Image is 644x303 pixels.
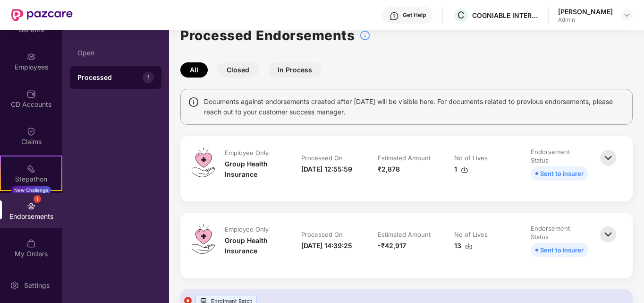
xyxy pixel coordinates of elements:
div: Processed On [301,230,343,239]
div: Employee Only [225,225,269,234]
div: 1 [143,72,154,83]
img: svg+xml;base64,PHN2ZyBpZD0iQ2xhaW0iIHhtbG5zPSJodHRwOi8vd3d3LnczLm9yZy8yMDAwL3N2ZyIgd2lkdGg9IjIwIi... [26,127,36,136]
img: svg+xml;base64,PHN2ZyB4bWxucz0iaHR0cDovL3d3dy53My5vcmcvMjAwMC9zdmciIHdpZHRoPSI0OS4zMiIgaGVpZ2h0PS... [192,224,215,254]
button: Closed [217,62,259,78]
img: svg+xml;base64,PHN2ZyBpZD0iSGVscC0zMngzMiIgeG1sbnM9Imh0dHA6Ly93d3cudzMub3JnLzIwMDAvc3ZnIiB3aWR0aD... [390,11,399,21]
img: svg+xml;base64,PHN2ZyBpZD0iRHJvcGRvd24tMzJ4MzIiIHhtbG5zPSJodHRwOi8vd3d3LnczLm9yZy8yMDAwL3N2ZyIgd2... [623,11,631,19]
div: 1 [34,195,41,203]
div: [PERSON_NAME] [558,7,613,16]
span: Documents against endorsements created after [DATE] will be visible here. For documents related t... [204,96,625,117]
div: Open [77,49,154,57]
div: Sent to insurer [540,168,584,179]
img: svg+xml;base64,PHN2ZyB4bWxucz0iaHR0cDovL3d3dy53My5vcmcvMjAwMC9zdmciIHdpZHRoPSIyMSIgaGVpZ2h0PSIyMC... [26,164,36,173]
img: svg+xml;base64,PHN2ZyBpZD0iQ0RfQWNjb3VudHMiIGRhdGEtbmFtZT0iQ0QgQWNjb3VudHMiIHhtbG5zPSJodHRwOi8vd3... [26,89,36,99]
div: Get Help [403,11,426,19]
div: Stepathon [1,174,61,184]
div: Processed [77,73,143,82]
img: svg+xml;base64,PHN2ZyBpZD0iU2V0dGluZy0yMHgyMCIgeG1sbnM9Imh0dHA6Ly93d3cudzMub3JnLzIwMDAvc3ZnIiB3aW... [10,281,19,290]
img: svg+xml;base64,PHN2ZyBpZD0iQmFjay0zMngzMiIgeG1sbnM9Imh0dHA6Ly93d3cudzMub3JnLzIwMDAvc3ZnIiB3aWR0aD... [598,224,619,245]
div: [DATE] 14:39:25 [301,241,352,251]
img: New Pazcare Logo [11,9,73,21]
div: Endorsement Status [531,224,586,241]
div: 1 [454,164,468,174]
img: svg+xml;base64,PHN2ZyB4bWxucz0iaHR0cDovL3d3dy53My5vcmcvMjAwMC9zdmciIHdpZHRoPSI0OS4zMiIgaGVpZ2h0PS... [192,147,215,177]
h1: Processed Endorsements [180,25,355,46]
span: C [458,9,465,21]
div: Sent to insurer [540,245,584,255]
button: All [180,62,208,78]
img: svg+xml;base64,PHN2ZyBpZD0iRW1wbG95ZWVzIiB4bWxucz0iaHR0cDovL3d3dy53My5vcmcvMjAwMC9zdmciIHdpZHRoPS... [26,52,36,61]
img: svg+xml;base64,PHN2ZyBpZD0iRW5kb3JzZW1lbnRzIiB4bWxucz0iaHR0cDovL3d3dy53My5vcmcvMjAwMC9zdmciIHdpZH... [26,201,36,211]
div: Group Health Insurance [225,235,282,256]
div: COGNIABLE INTERNATIONAL [472,11,538,20]
div: Admin [558,16,613,24]
img: svg+xml;base64,PHN2ZyBpZD0iQmFjay0zMngzMiIgeG1sbnM9Imh0dHA6Ly93d3cudzMub3JnLzIwMDAvc3ZnIiB3aWR0aD... [598,147,619,168]
div: Group Health Insurance [225,159,282,180]
img: svg+xml;base64,PHN2ZyBpZD0iRG93bmxvYWQtMzJ4MzIiIHhtbG5zPSJodHRwOi8vd3d3LnczLm9yZy8yMDAwL3N2ZyIgd2... [465,242,473,250]
button: In Process [268,62,322,78]
div: ₹2,878 [378,164,400,174]
div: Employee Only [225,148,269,157]
div: -₹42,917 [378,241,406,251]
img: svg+xml;base64,PHN2ZyBpZD0iSW5mbyIgeG1sbnM9Imh0dHA6Ly93d3cudzMub3JnLzIwMDAvc3ZnIiB3aWR0aD0iMTQiIG... [188,96,199,108]
div: Estimated Amount [378,154,431,162]
img: svg+xml;base64,PHN2ZyBpZD0iSW5mb18tXzMyeDMyIiBkYXRhLW5hbWU9IkluZm8gLSAzMngzMiIgeG1sbnM9Imh0dHA6Ly... [359,30,371,41]
div: Estimated Amount [378,230,431,239]
div: Processed On [301,154,343,162]
div: Endorsement Status [531,147,586,164]
img: svg+xml;base64,PHN2ZyBpZD0iTXlfT3JkZXJzIiBkYXRhLW5hbWU9Ik15IE9yZGVycyIgeG1sbnM9Imh0dHA6Ly93d3cudz... [26,239,36,248]
div: No of Lives [454,154,488,162]
div: No of Lives [454,230,488,239]
div: New Challenge [11,186,51,194]
div: [DATE] 12:55:59 [301,164,352,174]
div: Settings [21,281,52,290]
div: 13 [454,241,473,251]
img: svg+xml;base64,PHN2ZyBpZD0iRG93bmxvYWQtMzJ4MzIiIHhtbG5zPSJodHRwOi8vd3d3LnczLm9yZy8yMDAwL3N2ZyIgd2... [461,166,468,173]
